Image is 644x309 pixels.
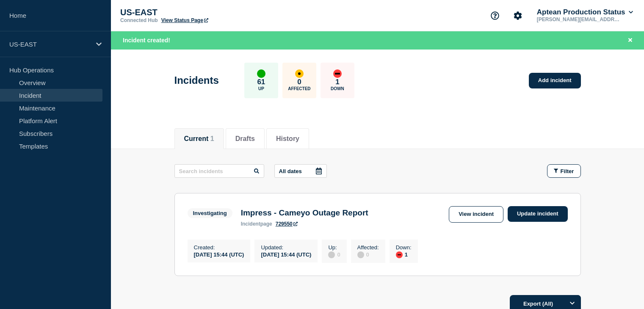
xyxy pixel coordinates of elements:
[188,208,232,218] span: Investigating
[194,251,244,258] div: [DATE] 15:44 (UTC)
[486,7,504,25] button: Support
[241,221,260,227] span: incident
[357,251,379,258] div: 0
[333,69,342,78] div: down
[535,8,635,17] button: Aptean Production Status
[9,41,91,48] p: US-EAST
[261,244,311,251] p: Updated :
[257,69,265,78] div: up
[194,244,244,251] p: Created :
[257,78,265,86] p: 61
[396,251,412,258] div: 1
[120,17,158,23] p: Connected Hub
[508,206,568,222] a: Update incident
[279,168,302,174] p: All dates
[120,8,290,17] p: US-EAST
[357,244,379,251] p: Affected :
[357,251,364,258] div: disabled
[184,135,214,143] button: Current 1
[210,135,214,142] span: 1
[328,244,340,251] p: Up :
[625,36,636,45] button: Close banner
[295,69,304,78] div: affected
[328,251,340,258] div: 0
[235,135,255,143] button: Drafts
[274,164,327,178] button: All dates
[328,251,335,258] div: disabled
[547,164,581,178] button: Filter
[449,206,503,223] a: View incident
[174,164,264,178] input: Search incidents
[261,251,311,258] div: [DATE] 15:44 (UTC)
[535,17,623,22] p: [PERSON_NAME][EMAIL_ADDRESS][PERSON_NAME][DOMAIN_NAME]
[396,251,403,258] div: down
[258,86,264,91] p: Up
[509,7,527,25] button: Account settings
[396,244,412,251] p: Down :
[288,86,310,91] p: Affected
[161,17,208,23] a: View Status Page
[174,74,219,86] h1: Incidents
[335,78,339,86] p: 1
[297,78,301,86] p: 0
[276,221,298,227] a: 729550
[241,208,368,218] h3: Impress - Cameyo Outage Report
[276,135,299,143] button: History
[331,86,344,91] p: Down
[123,37,170,44] span: Incident created!
[561,168,574,174] span: Filter
[529,73,581,88] a: Add incident
[241,221,272,227] p: page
